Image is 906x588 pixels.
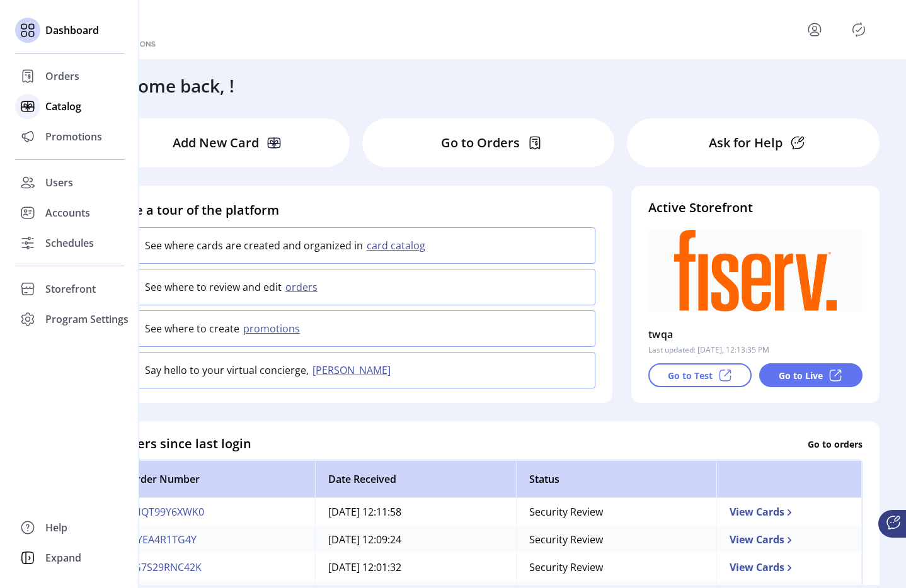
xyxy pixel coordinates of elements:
[516,460,716,498] th: Status
[115,460,315,498] th: Order Number
[516,526,716,553] td: Security Review
[363,238,433,253] button: card catalog
[114,201,595,220] h4: Take a tour of the platform
[45,99,81,114] span: Catalog
[45,281,96,297] span: Storefront
[98,72,234,99] h3: Welcome back, !
[173,133,259,152] p: Add New Card
[45,129,102,144] span: Promotions
[779,369,823,382] p: Go to Live
[115,553,315,581] td: 7G7S29RNC42K
[849,20,869,40] button: Publisher Panel
[145,238,363,253] p: See where cards are created and organized in
[282,280,325,295] button: orders
[145,280,282,295] p: See where to review and edit
[45,312,129,327] span: Program Settings
[648,198,863,217] h4: Active Storefront
[45,205,90,220] span: Accounts
[668,369,713,382] p: Go to Test
[45,235,94,251] span: Schedules
[45,175,73,190] span: Users
[145,321,239,336] p: See where to create
[516,498,716,526] td: Security Review
[45,23,99,38] span: Dashboard
[239,321,307,336] button: promotions
[808,437,863,450] p: Go to orders
[315,526,515,553] td: [DATE] 12:09:24
[716,526,862,553] td: View Cards
[45,69,79,84] span: Orders
[115,498,315,526] td: ZHQT99Y6XWK0
[114,434,251,453] h4: Orders since last login
[516,553,716,581] td: Security Review
[805,20,825,40] button: menu
[115,526,315,553] td: JPYEA4R1TG4Y
[709,133,783,152] p: Ask for Help
[441,133,520,152] p: Go to Orders
[315,553,515,581] td: [DATE] 12:01:32
[45,550,81,565] span: Expand
[716,553,862,581] td: View Cards
[309,363,398,378] button: [PERSON_NAME]
[145,363,309,378] p: Say hello to your virtual concierge,
[648,344,769,356] p: Last updated: [DATE], 12:13:35 PM
[315,460,515,498] th: Date Received
[716,498,862,526] td: View Cards
[45,520,67,535] span: Help
[648,324,674,344] p: twqa
[315,498,515,526] td: [DATE] 12:11:58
